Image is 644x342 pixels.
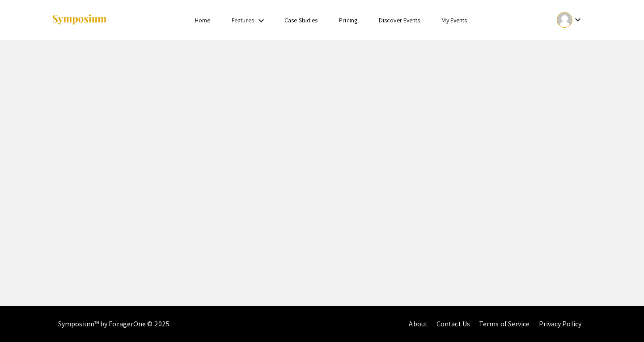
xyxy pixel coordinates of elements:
[58,306,169,342] div: Symposium™ by ForagerOne © 2025
[572,14,583,25] mat-icon: Expand account dropdown
[547,10,593,30] button: Expand account dropdown
[232,16,254,24] a: Features
[409,319,428,329] a: About
[195,16,210,24] a: Home
[479,319,530,329] a: Terms of Service
[436,319,470,329] a: Contact Us
[539,319,581,329] a: Privacy Policy
[379,16,420,24] a: Discover Events
[339,16,357,24] a: Pricing
[284,16,318,24] a: Case Studies
[441,16,467,24] a: My Events
[51,14,107,26] img: Symposium by ForagerOne
[256,15,267,26] mat-icon: Expand Features list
